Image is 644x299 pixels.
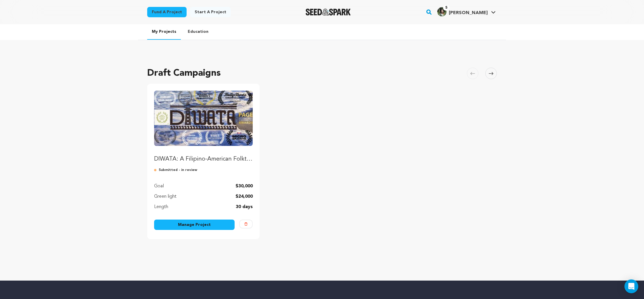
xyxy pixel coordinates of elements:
span: 5 [443,5,450,11]
a: Seed&Spark Homepage [306,9,351,16]
a: Education [183,24,213,39]
img: Seed&Spark Logo Dark Mode [306,9,351,16]
span: [PERSON_NAME] [449,11,488,15]
img: submitted-for-review.svg [154,168,159,172]
p: Goal [154,183,164,190]
a: Manage Project [154,220,235,230]
span: Shea F.'s Profile [436,6,497,18]
div: Shea F.'s Profile [437,7,488,16]
a: My Projects [147,24,181,40]
a: Shea F.'s Profile [436,6,497,16]
img: 85a4436b0cd5ff68.jpg [437,7,446,16]
p: $30,000 [235,183,253,190]
p: $24,000 [235,193,253,200]
p: Length [154,203,168,210]
p: DIWATA: A Filipino-American Folktale [154,155,253,163]
h2: Draft Campaigns [147,66,221,80]
a: Fund a project [147,7,187,17]
p: Submitted - in review [154,168,253,172]
a: Fund DIWATA: A Filipino-American Folktale [154,91,253,163]
p: 30 days [236,203,253,210]
div: Open Intercom Messenger [624,279,638,293]
img: trash-empty.svg [244,222,248,226]
p: Green light [154,193,177,200]
a: Start a project [190,7,231,17]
